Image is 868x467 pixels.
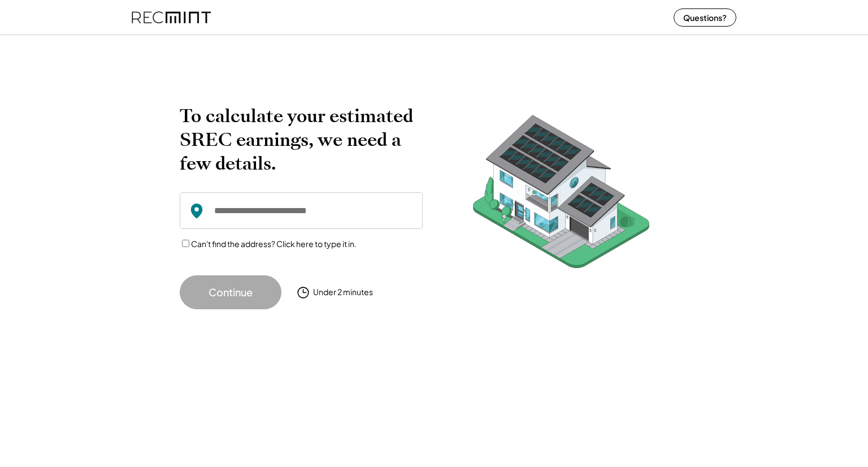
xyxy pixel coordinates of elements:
[451,104,671,286] img: RecMintArtboard%207.png
[132,2,211,32] img: recmint-logotype%403x%20%281%29.jpeg
[191,239,357,249] label: Can't find the address? Click here to type it in.
[674,8,736,27] button: Questions?
[180,275,281,309] button: Continue
[180,104,423,175] h2: To calculate your estimated SREC earnings, we need a few details.
[313,287,373,298] div: Under 2 minutes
